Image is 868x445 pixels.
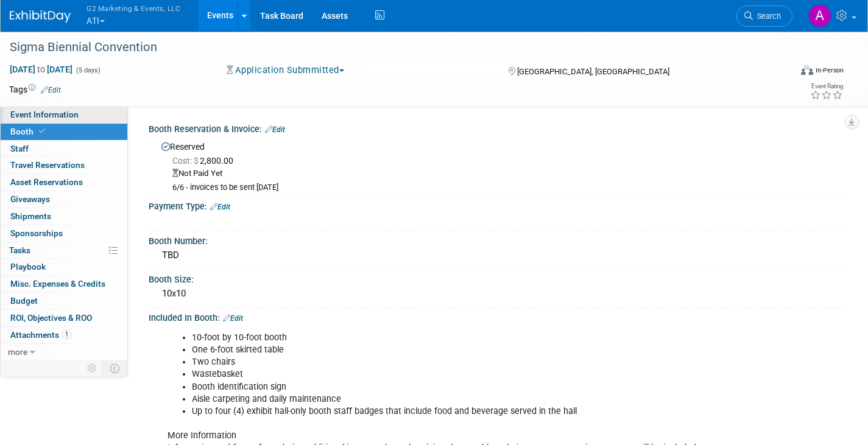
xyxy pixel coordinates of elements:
span: G2 Marketing & Events, LLC [86,2,180,15]
div: Booth Size: [149,270,844,286]
div: Reserved [158,138,834,193]
li: Two chairs [192,356,702,368]
div: Not Paid Yet [172,168,834,180]
a: Giveaways [1,191,127,208]
span: Search [753,12,781,21]
a: Asset Reservations [1,174,127,191]
a: Shipments [1,208,127,225]
li: 10-foot by 10-foot booth [192,332,702,344]
li: Aisle carpeting and daily maintenance [192,393,702,405]
div: Booth Number: [149,232,844,247]
span: Sponsorships [10,228,63,238]
span: Travel Reservations [10,160,85,170]
a: Edit [223,314,243,323]
td: Tags [9,83,61,96]
img: ExhibitDay [10,10,71,23]
a: Edit [265,125,285,134]
li: One 6-foot skirted table [192,344,702,356]
span: ROI, Objectives & ROO [10,313,92,323]
i: Booth reservation complete [39,128,45,135]
div: Event Rating [810,83,843,89]
span: 2,800.00 [172,156,238,166]
a: ROI, Objectives & ROO [1,310,127,326]
span: [DATE] [DATE] [9,64,73,75]
li: Wastebasket [192,368,702,380]
li: Up to four (4) exhibit hall-only booth staff badges that include food and beverage served in the ... [192,405,702,418]
a: more [1,344,127,360]
img: Format-Inperson.png [801,65,813,75]
a: Sponsorships [1,225,127,242]
div: TBD [158,246,834,265]
img: Anna Lerner [808,4,831,27]
span: Misc. Expenses & Credits [10,279,105,289]
a: Tasks [1,242,127,259]
div: Payment Type: [149,197,844,213]
span: Booth [10,127,48,136]
span: Tasks [9,245,30,255]
div: Booth Reservation & Invoice: [149,120,844,136]
a: Budget [1,293,127,309]
a: Search [736,5,792,27]
a: Booth [1,124,127,140]
div: Included In Booth: [149,309,844,324]
span: [GEOGRAPHIC_DATA], [GEOGRAPHIC_DATA] [517,67,669,76]
span: Cost: $ [172,156,200,166]
a: Edit [210,203,230,211]
span: Giveaways [10,194,50,204]
span: Asset Reservations [10,177,83,187]
span: Playbook [10,262,46,272]
a: Edit [41,86,61,94]
a: Travel Reservations [1,157,127,173]
span: to [35,65,47,74]
a: Playbook [1,259,127,275]
span: Attachments [10,330,71,340]
button: Application Submmitted [222,64,349,77]
span: 1 [62,330,71,339]
li: Booth identification sign [192,381,702,393]
span: (5 days) [75,66,101,74]
span: Budget [10,296,38,306]
a: Staff [1,141,127,157]
a: Misc. Expenses & Credits [1,276,127,292]
div: In-Person [815,66,844,75]
div: 6/6 - invoices to be sent [DATE] [172,183,834,193]
a: Attachments1 [1,327,127,343]
span: Staff [10,144,29,153]
td: Personalize Event Tab Strip [82,360,103,376]
div: 10x10 [158,284,834,303]
span: more [8,347,27,357]
div: Sigma Biennial Convention [5,37,772,58]
span: Shipments [10,211,51,221]
td: Toggle Event Tabs [103,360,128,376]
span: Event Information [10,110,79,119]
div: Event Format [720,63,844,82]
a: Event Information [1,107,127,123]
